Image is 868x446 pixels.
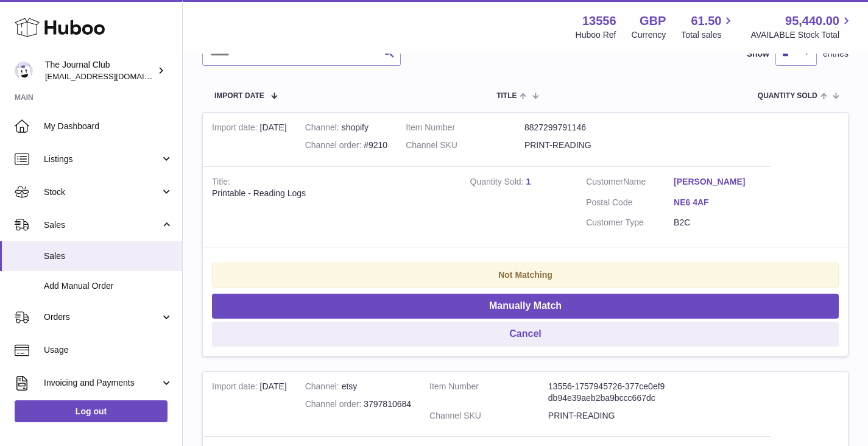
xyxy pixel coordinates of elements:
span: Total sales [681,29,735,41]
dt: Customer Type [586,217,674,228]
img: hello@thejournalclub.co.uk [15,62,33,80]
span: AVAILABLE Stock Total [750,29,853,41]
span: 95,440.00 [785,13,839,29]
a: 1 [526,177,531,186]
strong: 13556 [582,13,616,29]
div: #9210 [305,140,387,151]
div: Huboo Ref [576,29,616,41]
dt: Channel SKU [429,410,548,422]
a: NE6 4AF [674,197,761,208]
span: Customer [586,177,623,186]
span: Quantity Sold [758,92,817,100]
div: The Journal Club [45,59,155,82]
dd: 8827299791146 [524,122,643,133]
span: Sales [44,219,160,231]
td: [DATE] [203,113,296,166]
span: Orders [44,311,160,323]
strong: Not Matching [498,270,552,280]
strong: Channel order [305,140,364,153]
strong: Title [212,177,230,189]
a: Log out [15,400,168,422]
dd: PRINT-READING [548,410,667,422]
button: Cancel [212,322,839,347]
strong: Channel [305,122,342,135]
span: entries [823,48,849,60]
span: 61.50 [691,13,721,29]
span: Sales [44,250,173,262]
a: [PERSON_NAME] [674,176,761,188]
strong: Quantity Sold [470,177,526,189]
strong: GBP [640,13,666,29]
strong: Import date [212,122,260,135]
span: Stock [44,186,160,198]
dd: PRINT-READING [524,140,643,151]
dd: B2C [674,217,761,228]
span: [EMAIL_ADDRESS][DOMAIN_NAME] [45,71,179,81]
dt: Channel SKU [406,140,524,151]
a: 95,440.00 AVAILABLE Stock Total [750,13,853,41]
dt: Name [586,176,674,191]
dt: Item Number [406,122,524,133]
strong: Import date [212,381,260,394]
strong: Channel [305,381,342,394]
span: Title [496,92,517,100]
dt: Item Number [429,381,548,404]
span: Invoicing and Payments [44,377,160,389]
label: Show [747,48,769,60]
span: My Dashboard [44,121,173,132]
a: 61.50 Total sales [681,13,735,41]
div: Currency [632,29,666,41]
dd: 13556-1757945726-377ce0ef9db94e39aeb2ba9bccc667dc [548,381,667,404]
div: Printable - Reading Logs [212,188,452,199]
td: [DATE] [203,372,296,437]
div: 3797810684 [305,398,411,410]
dt: Postal Code [586,197,674,211]
strong: Channel order [305,399,364,412]
button: Manually Match [212,294,839,319]
span: Import date [214,92,264,100]
div: etsy [305,381,411,392]
span: Usage [44,344,173,356]
div: shopify [305,122,387,133]
span: Listings [44,154,160,165]
span: Add Manual Order [44,280,173,292]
